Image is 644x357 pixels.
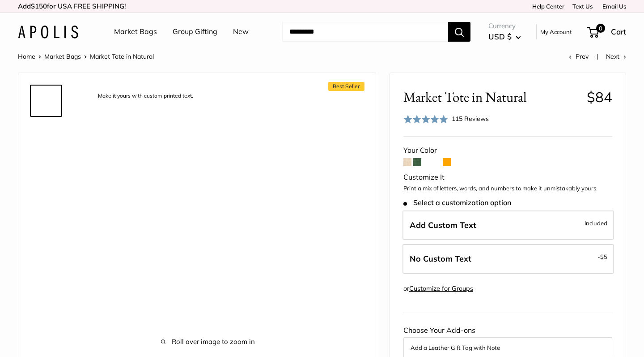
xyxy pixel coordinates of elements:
[403,144,612,157] div: Your Color
[529,3,564,10] a: Help Center
[173,25,217,39] a: Group Gifting
[411,342,605,353] button: Add a Leather Gift Tag with Note
[488,30,521,44] button: USD $
[540,26,572,37] a: My Account
[30,156,62,189] a: description_The Original Market bag in its 4 native styles
[233,25,249,39] a: New
[30,300,62,332] a: description_Water resistant inner liner.
[488,32,512,41] span: USD $
[596,24,605,33] span: 0
[572,3,593,10] a: Text Us
[587,88,612,106] span: $84
[30,85,62,117] a: description_Make it yours with custom printed text.
[588,25,626,39] a: 0 Cart
[403,89,580,105] span: Market Tote in Natural
[31,2,47,10] span: $150
[30,192,62,224] a: description_Effortless style that elevates every moment
[599,3,626,10] a: Email Us
[585,218,607,228] span: Included
[410,220,476,230] span: Add Custom Text
[90,52,154,60] span: Market Tote in Natural
[402,244,614,274] label: Leave Blank
[600,253,607,260] span: $5
[93,90,198,102] div: Make it yours with custom printed text.
[44,52,81,60] a: Market Bags
[30,120,62,153] a: Market Tote in Natural
[90,335,326,348] span: Roll over image to zoom in
[597,251,607,262] span: -
[18,51,154,62] nav: Breadcrumb
[569,52,589,60] a: Prev
[114,25,157,39] a: Market Bags
[403,171,612,184] div: Customize It
[30,228,62,260] a: Market Tote in Natural
[328,82,364,91] span: Best Seller
[410,254,471,264] span: No Custom Text
[18,52,35,60] a: Home
[30,264,62,296] a: Market Tote in Natural
[452,115,489,123] span: 115 Reviews
[402,211,614,240] label: Add Custom Text
[403,184,612,193] p: Print a mix of letters, words, and numbers to make it unmistakably yours.
[488,20,521,32] span: Currency
[611,27,626,36] span: Cart
[282,22,448,42] input: Search...
[606,52,626,60] a: Next
[448,22,470,42] button: Search
[18,26,78,39] img: Apolis
[409,284,473,292] a: Customize for Groups
[403,198,511,207] span: Select a customization option
[403,283,473,295] div: or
